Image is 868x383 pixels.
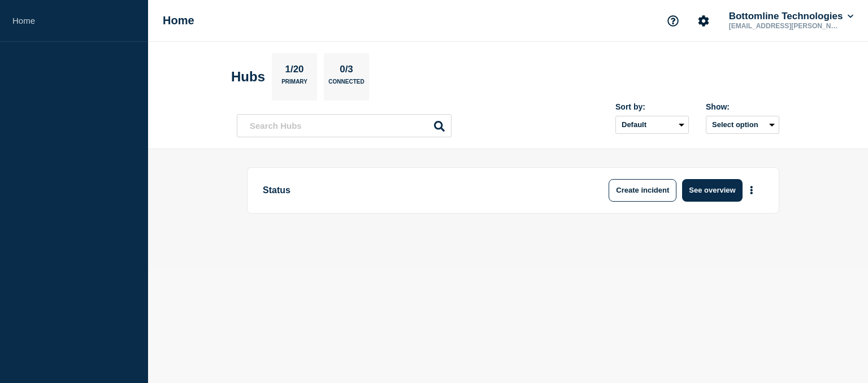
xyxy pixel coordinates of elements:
[706,102,779,111] div: Show:
[682,179,742,202] button: See overview
[281,79,307,90] p: Primary
[727,22,844,30] p: [EMAIL_ADDRESS][PERSON_NAME][DOMAIN_NAME]
[744,180,759,201] button: More actions
[263,179,575,202] p: Status
[615,116,689,134] select: Sort by
[237,114,452,137] input: Search Hubs
[615,102,689,111] div: Sort by:
[328,79,364,90] p: Connected
[706,116,779,134] button: Select option
[163,14,194,27] h1: Home
[281,64,308,79] p: 1/20
[661,9,685,33] button: Support
[727,11,856,22] button: Bottomline Technologies
[336,64,358,79] p: 0/3
[231,69,265,85] h2: Hubs
[609,179,676,202] button: Create incident
[692,9,715,33] button: Account settings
